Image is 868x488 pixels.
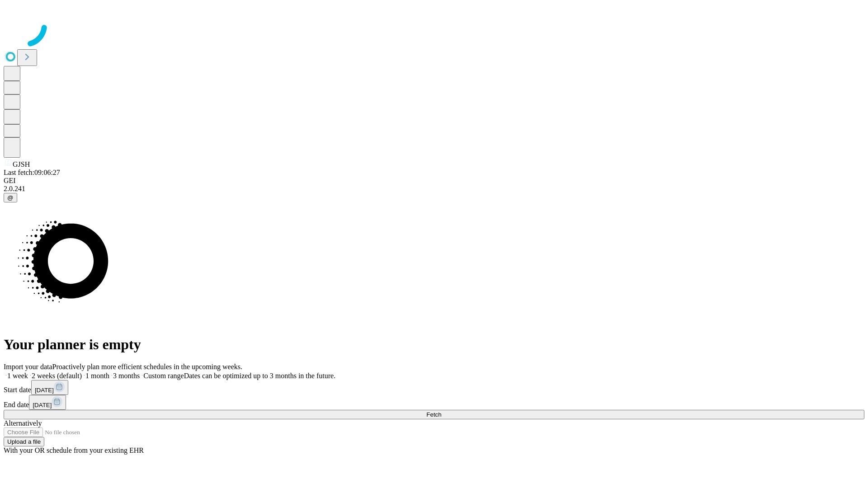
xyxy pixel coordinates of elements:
[32,372,82,380] span: 2 weeks (default)
[4,169,60,176] span: Last fetch: 09:06:27
[7,372,28,380] span: 1 week
[4,193,17,202] button: @
[4,363,52,371] span: Import your data
[4,380,864,395] div: Start date
[31,380,68,395] button: [DATE]
[426,411,441,418] span: Fetch
[143,372,184,380] span: Custom range
[184,372,335,380] span: Dates can be optimized up to 3 months in the future.
[35,387,54,394] span: [DATE]
[4,410,864,419] button: Fetch
[85,372,109,380] span: 1 month
[4,336,864,353] h1: Your planner is empty
[113,372,140,380] span: 3 months
[4,395,864,410] div: End date
[52,363,242,371] span: Proactively plan more efficient schedules in the upcoming weeks.
[4,437,44,446] button: Upload a file
[29,395,66,410] button: [DATE]
[33,402,52,408] span: [DATE]
[7,194,14,201] span: @
[4,177,864,185] div: GEI
[13,160,30,168] span: GJSH
[4,446,144,454] span: With your OR schedule from your existing EHR
[4,185,864,193] div: 2.0.241
[4,419,42,427] span: Alternatively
